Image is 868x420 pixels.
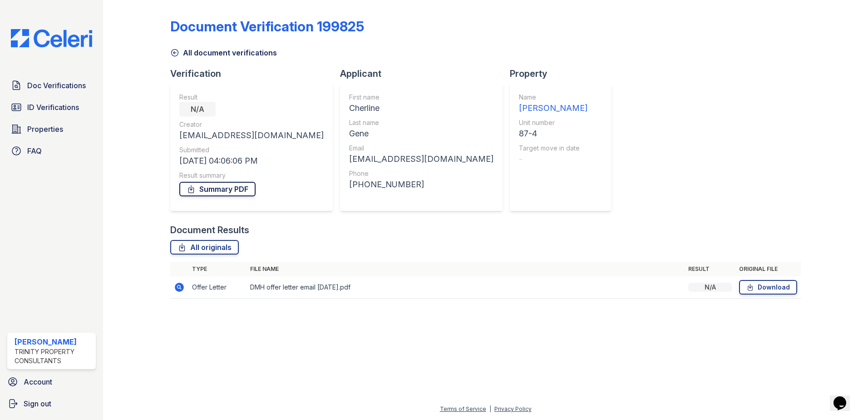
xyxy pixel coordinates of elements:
div: Applicant [340,67,510,80]
div: Gene [349,127,493,140]
a: Account [4,373,99,391]
th: Type [188,262,247,276]
div: [EMAIL_ADDRESS][DOMAIN_NAME] [349,153,493,165]
a: All originals [170,240,239,255]
div: Email [349,144,493,153]
div: Last name [349,118,493,127]
span: ID Verifications [27,102,79,113]
div: Target move in date [519,144,587,153]
a: FAQ [7,142,96,160]
div: Creator [179,120,324,129]
iframe: chat widget [830,384,859,411]
span: Properties [27,124,63,135]
th: Original file [735,262,801,276]
div: Trinity Property Consultants [15,347,92,365]
div: N/A [179,102,216,116]
div: Property [510,67,619,80]
th: File name [247,262,685,276]
span: Sign out [24,398,51,409]
span: FAQ [27,145,42,156]
div: Document Verification 199825 [170,18,364,35]
div: Unit number [519,118,587,127]
a: Doc Verifications [7,76,96,95]
span: Doc Verifications [27,80,86,91]
div: Name [519,93,587,102]
div: Verification [170,67,340,80]
td: DMH offer letter email [DATE].pdf [247,276,685,299]
div: [PERSON_NAME] [519,102,587,115]
div: Document Results [170,224,249,236]
div: Cherline [349,102,493,115]
img: CE_Logo_Blue-a8612792a0a2168367f1c8372b55b34899dd931a85d93a1a3d3e32e68fde9ad4.png [4,29,99,47]
div: N/A [688,283,732,292]
a: Privacy Policy [494,405,532,412]
a: Sign out [4,395,99,413]
div: First name [349,93,493,102]
a: Download [739,280,797,295]
div: [EMAIL_ADDRESS][DOMAIN_NAME] [179,129,324,142]
a: All document verifications [170,47,277,58]
a: Terms of Service [440,405,486,412]
td: Offer Letter [188,276,247,299]
a: Name [PERSON_NAME] [519,93,587,115]
div: Submitted [179,145,324,155]
div: Result summary [179,171,324,180]
th: Result [685,262,735,276]
div: [PERSON_NAME] [15,336,92,347]
div: Phone [349,169,493,178]
div: Result [179,93,324,102]
div: | [489,405,491,412]
div: - [519,153,587,165]
div: [DATE] 04:06:06 PM [179,155,324,167]
a: ID Verifications [7,98,96,116]
div: 87-4 [519,127,587,140]
div: [PHONE_NUMBER] [349,178,493,191]
a: Summary PDF [179,182,256,196]
span: Account [24,376,52,387]
a: Properties [7,120,96,138]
